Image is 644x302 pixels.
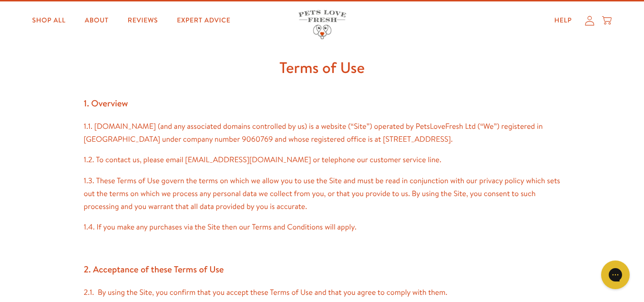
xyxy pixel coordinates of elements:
[25,11,73,30] a: Shop All
[84,175,561,214] p: 1.3. These Terms of Use govern the terms on which we allow you to use the Site and must be read i...
[298,10,346,39] img: Pets Love Fresh
[84,120,561,146] p: 1.1. [DOMAIN_NAME] (and any associated domains controlled by us) is a website (“Site”) operated b...
[169,11,238,30] a: Expert Advice
[77,11,116,30] a: About
[84,263,224,276] b: 2. Acceptance of these Terms of Use
[84,221,561,234] p: 1.4. If you make any purchases via the Site then our Terms and Conditions will apply.
[596,257,634,292] iframe: Gorgias live chat messenger
[547,11,580,30] a: Help
[84,154,561,167] p: 1.2. To contact us, please email [EMAIL_ADDRESS][DOMAIN_NAME] or telephone our customer service l...
[84,55,561,81] h1: Terms of Use
[84,97,128,110] b: 1. Overview
[84,286,561,299] p: 2.1. By using the Site, you confirm that you accept these Terms of Use and that you agree to comp...
[120,11,165,30] a: Reviews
